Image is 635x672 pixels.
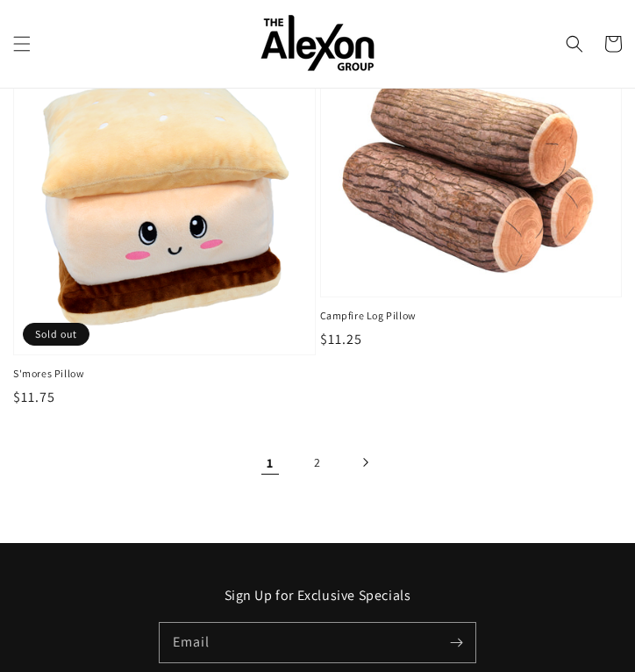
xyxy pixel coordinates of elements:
a: S'mores Pillow S'mores Pillow $11.75 [13,49,316,409]
nav: Pagination [13,443,622,482]
span: Campfire Log Pillow [320,309,623,324]
img: S'mores Pillow [32,68,297,337]
span: S'mores Pillow [13,367,316,382]
summary: Search [555,25,594,63]
a: Page 2 [298,443,337,482]
a: Campfire Log Pillow Campfire Log Pillow $11.25 [320,49,623,351]
span: $11.75 [13,388,55,406]
h2: Sign Up for Exclusive Specials [35,587,600,605]
img: Campfire Log Pillow [339,68,604,279]
button: Subscribe [437,623,475,661]
img: The Alexon Group [260,16,375,73]
span: Page 1 [251,443,289,482]
span: $11.25 [320,330,362,348]
a: Next page [346,443,384,482]
span: Sold out [23,323,89,346]
summary: Menu [3,25,41,63]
